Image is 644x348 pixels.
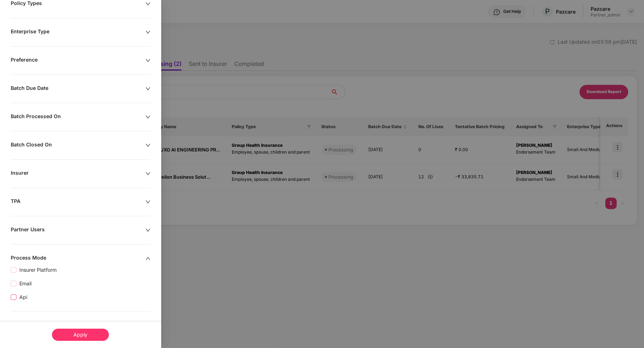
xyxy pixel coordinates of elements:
[11,57,145,64] div: Preference
[145,58,150,63] span: down
[16,266,59,274] span: Insurer Platform
[145,228,150,233] span: down
[11,226,145,234] div: Partner Users
[11,255,145,262] div: Process Mode
[11,85,145,93] div: Batch Due Date
[16,293,30,301] span: Api
[145,171,150,176] span: down
[11,28,145,36] div: Enterprise Type
[16,280,34,287] span: Email
[145,86,150,91] span: down
[145,1,150,6] span: down
[145,143,150,148] span: down
[145,199,150,204] span: down
[145,256,150,261] span: up
[11,113,145,121] div: Batch Processed On
[11,170,145,178] div: Insurer
[11,198,145,206] div: TPA
[52,329,109,341] div: Apply
[145,115,150,120] span: down
[11,141,145,149] div: Batch Closed On
[145,30,150,35] span: down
